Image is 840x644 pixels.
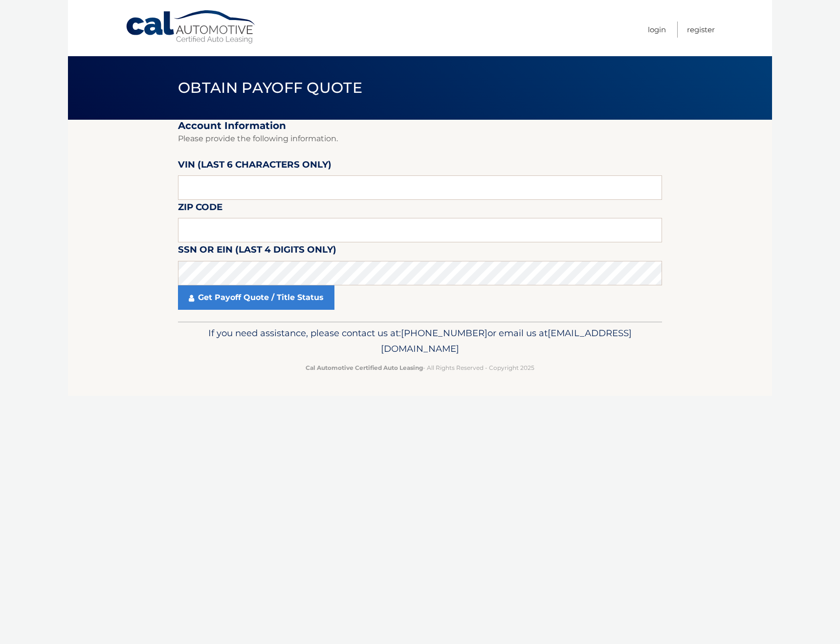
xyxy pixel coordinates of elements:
[125,10,257,44] a: Cal Automotive
[178,200,222,218] label: Zip Code
[178,120,662,132] h2: Account Information
[184,325,656,357] p: If you need assistance, please contact us at: or email us at
[184,363,656,373] p: - All Rights Reserved - Copyright 2025
[178,285,334,310] a: Get Payoff Quote / Title Status
[687,21,715,38] a: Register
[401,327,487,339] span: [PHONE_NUMBER]
[178,79,362,97] span: Obtain Payoff Quote
[178,132,662,146] p: Please provide the following information.
[306,364,423,371] strong: Cal Automotive Certified Auto Leasing
[648,21,666,38] a: Login
[178,157,332,175] label: VIN (last 6 characters only)
[178,242,336,260] label: SSN or EIN (last 4 digits only)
